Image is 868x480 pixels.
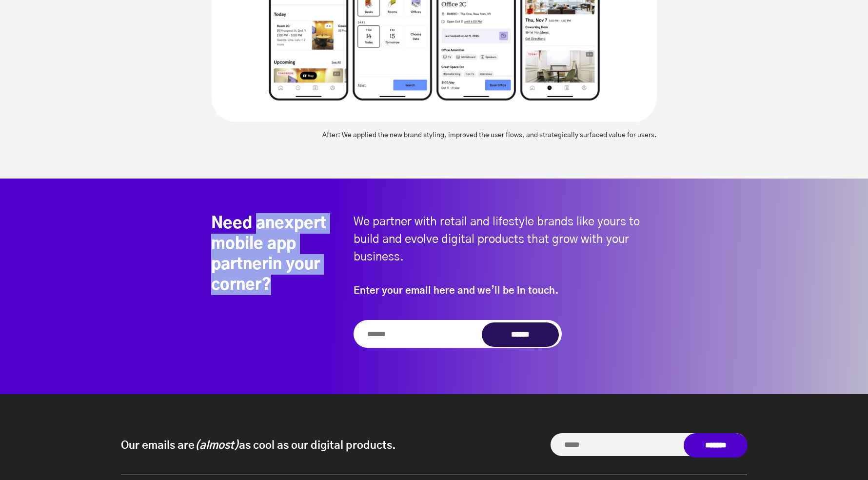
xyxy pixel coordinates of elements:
[354,283,657,310] p: Enter your email here and we’ll be in touch.
[354,213,657,283] h6: We partner with retail and lifestyle brands like yours to build and evolve digital products that ...
[195,440,239,451] i: (almost)
[211,213,345,295] h2: Need an in your corner?
[121,438,396,453] p: Our emails are as cool as our digital products.
[212,122,657,139] div: After: We applied the new brand styling, improved the user flows, and strategically surfaced valu...
[211,216,326,272] span: expert mobile app partner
